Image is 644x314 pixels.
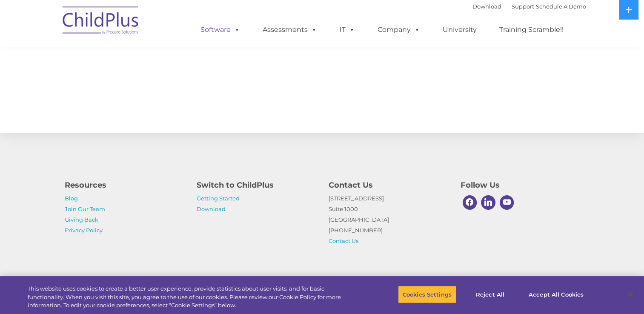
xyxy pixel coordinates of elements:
h4: Contact Us [329,179,448,191]
a: Linkedin [479,193,498,212]
a: Schedule A Demo [536,3,586,10]
button: Accept All Cookies [524,285,588,303]
a: IT [331,21,364,38]
h4: Follow Us [461,179,580,191]
img: ChildPlus by Procare Solutions [58,0,143,43]
h4: Switch to ChildPlus [197,179,316,191]
a: Training Scramble!! [491,21,572,38]
a: Blog [65,195,78,202]
a: Giving Back [65,216,98,223]
font: | [472,3,586,10]
a: Assessments [254,21,326,38]
button: Close [621,285,640,304]
div: This website uses cookies to create a better user experience, provide statistics about user visit... [28,285,354,310]
a: Download [197,206,226,212]
a: Contact Us [329,237,358,244]
a: Getting Started [197,195,240,202]
a: Support [512,3,534,10]
a: Company [369,21,429,38]
button: Reject All [464,285,517,303]
a: Download [472,3,501,10]
button: Cookies Settings [398,285,456,303]
a: Youtube [498,193,516,212]
a: Facebook [461,193,479,212]
h4: Resources [65,179,184,191]
span: Phone number [118,91,155,97]
a: Join Our Team [65,206,105,212]
a: Privacy Policy [65,227,103,234]
a: Software [192,21,249,38]
a: University [434,21,485,38]
span: Last name [118,56,144,63]
p: [STREET_ADDRESS] Suite 1000 [GEOGRAPHIC_DATA] [PHONE_NUMBER] [329,193,448,246]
